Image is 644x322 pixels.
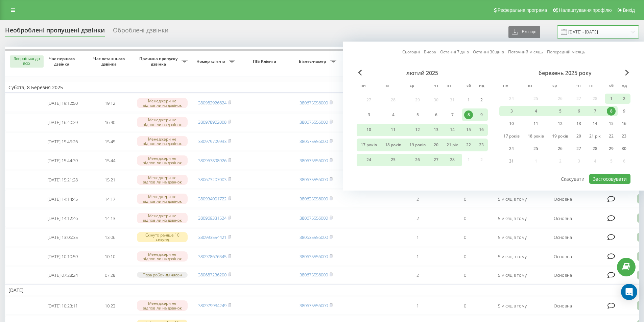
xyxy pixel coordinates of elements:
a: 380687236200 [198,272,226,278]
a: 380675556000 [300,176,328,182]
div: 19 серпня 2025 р. [405,139,430,151]
font: 23 [622,133,626,139]
font: Час останнього дзвінка [93,56,125,67]
abbr: понеділок [358,81,368,91]
font: 27 [576,146,581,151]
font: 380635556000 [300,234,328,240]
a: 380673207003 [198,176,226,182]
font: Номер клієнта [196,58,225,64]
div: нд 16 лютого 2025 р. [475,124,488,136]
div: Відкрити Intercom Messenger [621,284,637,300]
font: березень 2025 року [539,69,592,77]
div: 27 лютого 2025 р. [430,154,443,166]
font: 26 [415,157,420,163]
div: та 30 березня 2025 року. [618,144,630,154]
font: 380675556000 [300,100,328,106]
font: лютий 2025 [406,69,438,77]
font: 1 [416,303,419,309]
font: 17 років [503,133,520,139]
font: 10 [366,127,371,132]
font: 20 [576,133,581,139]
font: вт [385,82,390,88]
div: субота, 1 лютого 2025 року. [462,94,475,106]
div: та 2 березня 2025 року. [618,94,630,104]
font: 07:28 [105,272,115,278]
font: Менеджери не відповіли на дзвінок [143,175,182,185]
font: 380993554421 [198,234,226,240]
font: Останні 30 днів [473,49,504,55]
font: Основна [554,272,572,278]
font: Менеджери не відповіли на дзвінок [143,300,182,311]
font: Застосовувати [593,176,627,182]
font: 14:17 [105,196,115,202]
font: ср [552,82,557,88]
font: ср [410,82,414,88]
font: 17 років [361,142,377,148]
abbr: неділя [619,81,629,91]
font: 2 [416,272,419,278]
div: Сб 15 лютого 2025 р. [462,124,475,136]
a: 380675556000 [300,119,328,125]
a: 380982926624 [198,100,226,106]
font: Останні 7 днів [440,49,469,55]
div: Пн 10 бер 2025 р. [499,119,524,129]
font: Час першого дзвінка [49,56,75,67]
font: 14:13 [105,215,115,221]
div: Пн 24 бер 2025 р. [499,144,524,154]
button: Застосовувати [589,174,630,184]
font: 14 [450,127,455,132]
font: 28 [593,146,597,151]
font: Оброблені дзвінки [113,26,168,34]
font: [DATE] 15:45:26 [47,139,78,145]
font: 25 [391,157,396,163]
a: 380635556000 [300,253,328,259]
font: 18 років [385,142,401,148]
div: нд 23 лютого 2025 р. [475,139,488,151]
font: Менеджери не відповіли на дзвінок [143,98,182,108]
font: [DATE] 16:40:29 [47,119,78,125]
font: Менеджери не відповіли на дзвінок [143,117,182,127]
font: сб [467,82,471,88]
abbr: субота [606,81,616,91]
font: 15:44 [105,157,115,164]
font: 1 [416,234,419,241]
font: 8 [610,108,613,114]
a: 380934001722 [198,196,226,202]
font: Вихід [623,7,635,13]
div: Пт 28 березня 2025 р. [585,144,605,154]
font: Налаштування профілю [559,7,612,13]
div: Пн 3 березня 2025 р. [499,106,524,116]
font: 6 [578,108,580,114]
font: Скасувати [561,176,585,182]
font: 10:10 [105,253,115,259]
font: [DATE] 13:06:35 [47,234,78,241]
font: Менеджери не відповіли на дзвінок [143,136,182,146]
div: Пн 24 лютого 2025 р. [357,154,381,166]
font: 0 [464,272,466,278]
button: Скасувати [557,174,588,184]
font: [DATE] 10:23:11 [47,303,78,309]
font: 9 [480,112,483,118]
font: 19 років [409,142,426,148]
font: 380978902008 [198,119,226,125]
font: 0 [464,303,466,309]
font: 1 [416,253,419,259]
font: 24 [366,157,371,163]
font: 21 рік [447,142,458,148]
span: Наступний місяць [625,70,629,76]
font: нд [622,82,627,88]
font: 16 [622,121,626,126]
font: 3 [368,112,370,118]
div: 25 березня 2025 року. [524,144,548,154]
font: 27 [434,157,438,163]
div: нд 2 лютого 2025 р. [475,94,488,106]
font: 0 [464,234,466,241]
div: 12 лютого 2025 р. [405,124,430,136]
abbr: п'ятниця [444,81,454,91]
font: 10 [509,121,514,126]
div: сб 8 бер 2025 р. [605,106,618,116]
